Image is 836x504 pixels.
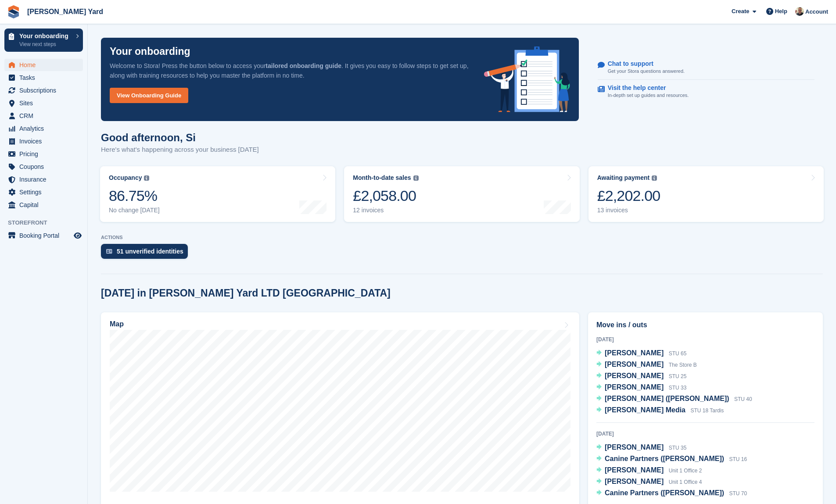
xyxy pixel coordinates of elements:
[596,320,814,330] h2: Move ins / outs
[109,187,160,205] div: 86.75%
[4,122,83,135] a: menu
[117,248,183,255] div: 51 unverified identities
[19,122,72,135] span: Analytics
[24,4,107,19] a: [PERSON_NAME] Yard
[729,490,747,497] span: STU 70
[19,173,72,186] span: Insurance
[596,442,686,454] a: [PERSON_NAME] STU 35
[19,97,72,109] span: Sites
[605,361,664,368] span: [PERSON_NAME]
[598,56,814,80] a: Chat to support Get your Stora questions answered.
[19,33,72,39] p: Your onboarding
[597,207,660,214] div: 13 invoices
[605,406,685,414] span: [PERSON_NAME] Media
[596,371,686,382] a: [PERSON_NAME] STU 25
[596,348,686,359] a: [PERSON_NAME] STU 65
[484,46,570,112] img: onboarding-info-6c161a55d2c0e0a8cae90662b2fe09162a5109e8cc188191df67fb4f79e88e88.svg
[597,174,650,182] div: Awaiting payment
[353,207,418,214] div: 12 invoices
[344,166,579,222] a: Month-to-date sales £2,058.00 12 invoices
[732,7,749,16] span: Create
[669,373,687,379] span: STU 25
[19,40,72,48] p: View next steps
[19,148,72,160] span: Pricing
[101,235,823,240] p: ACTIONS
[109,207,160,214] div: No change [DATE]
[4,29,83,52] a: Your onboarding View next steps
[605,395,729,402] span: [PERSON_NAME] ([PERSON_NAME])
[19,161,72,173] span: Coupons
[669,479,702,485] span: Unit 1 Office 4
[144,175,149,181] img: icon-info-grey-7440780725fd019a000dd9b08b2336e03edf1995a4989e88bcd33f0948082b44.svg
[669,362,697,368] span: The Store B
[605,489,724,497] span: Canine Partners ([PERSON_NAME])
[110,88,188,103] a: View Onboarding Guide
[734,396,752,402] span: STU 40
[669,385,687,391] span: STU 33
[19,186,72,198] span: Settings
[588,166,824,222] a: Awaiting payment £2,202.00 13 invoices
[4,148,83,160] a: menu
[596,465,702,476] a: [PERSON_NAME] Unit 1 Office 2
[19,59,72,71] span: Home
[4,84,83,97] a: menu
[596,336,814,343] div: [DATE]
[100,166,335,222] a: Occupancy 86.75% No change [DATE]
[4,186,83,198] a: menu
[690,407,724,414] span: STU 18 Tardis
[4,71,83,84] a: menu
[596,405,724,416] a: [PERSON_NAME] Media STU 18 Tardis
[4,135,83,147] a: menu
[19,199,72,211] span: Capital
[608,92,689,99] p: In-depth set up guides and resources.
[101,145,259,155] p: Here's what's happening across your business [DATE]
[605,478,664,485] span: [PERSON_NAME]
[19,71,72,84] span: Tasks
[605,383,664,391] span: [PERSON_NAME]
[605,372,664,379] span: [PERSON_NAME]
[4,161,83,173] a: menu
[110,46,190,57] p: Your onboarding
[669,445,687,451] span: STU 35
[729,456,747,462] span: STU 16
[596,382,686,393] a: [PERSON_NAME] STU 33
[605,443,664,451] span: [PERSON_NAME]
[4,173,83,186] a: menu
[596,393,752,405] a: [PERSON_NAME] ([PERSON_NAME]) STU 40
[101,287,391,299] h2: [DATE] in [PERSON_NAME] Yard LTD [GEOGRAPHIC_DATA]
[19,229,72,242] span: Booking Portal
[605,455,724,462] span: Canine Partners ([PERSON_NAME])
[597,187,660,205] div: £2,202.00
[805,7,828,16] span: Account
[795,7,804,16] img: Si Allen
[669,350,687,357] span: STU 65
[596,488,747,499] a: Canine Partners ([PERSON_NAME]) STU 70
[353,174,411,182] div: Month-to-date sales
[605,349,664,357] span: [PERSON_NAME]
[605,466,664,474] span: [PERSON_NAME]
[101,244,192,263] a: 51 unverified identities
[608,68,685,75] p: Get your Stora questions answered.
[4,110,83,122] a: menu
[19,110,72,122] span: CRM
[652,175,657,181] img: icon-info-grey-7440780725fd019a000dd9b08b2336e03edf1995a4989e88bcd33f0948082b44.svg
[19,84,72,97] span: Subscriptions
[101,132,259,143] h1: Good afternoon, Si
[596,476,702,488] a: [PERSON_NAME] Unit 1 Office 4
[4,97,83,109] a: menu
[669,468,702,474] span: Unit 1 Office 2
[596,359,697,371] a: [PERSON_NAME] The Store B
[596,454,747,465] a: Canine Partners ([PERSON_NAME]) STU 16
[110,61,470,80] p: Welcome to Stora! Press the button below to access your . It gives you easy to follow steps to ge...
[4,59,83,71] a: menu
[775,7,787,16] span: Help
[353,187,418,205] div: £2,058.00
[4,199,83,211] a: menu
[598,80,814,104] a: Visit the help center In-depth set up guides and resources.
[266,62,341,69] strong: tailored onboarding guide
[109,174,142,182] div: Occupancy
[8,218,87,227] span: Storefront
[4,229,83,242] a: menu
[608,60,678,68] p: Chat to support
[19,135,72,147] span: Invoices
